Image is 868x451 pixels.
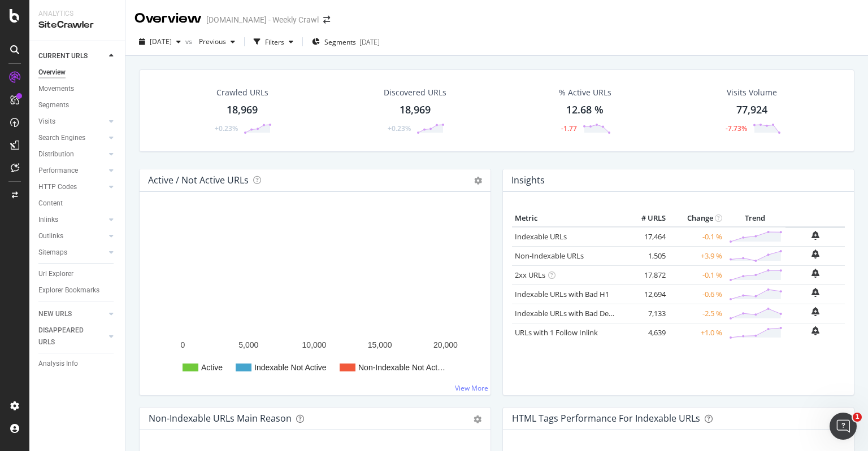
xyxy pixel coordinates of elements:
a: NEW URLS [38,308,106,320]
text: Indexable Not Active [254,363,327,372]
a: Explorer Bookmarks [38,284,117,296]
button: Previous [194,33,240,51]
text: Active [201,363,223,372]
div: % Active URLs [559,87,611,98]
div: -1.77 [561,124,577,133]
span: 2025 Aug. 28th [150,37,172,46]
div: Analysis Info [38,358,78,370]
text: 10,000 [302,340,327,349]
div: +0.23% [215,124,238,133]
th: Change [669,210,725,227]
a: Visits [38,116,106,128]
div: Segments [38,99,69,111]
div: Overview [134,9,202,28]
div: Url Explorer [38,268,73,280]
th: Metric [512,210,623,227]
a: Url Explorer [38,268,117,280]
span: vs [185,37,194,46]
div: +0.23% [388,124,411,133]
div: Discovered URLs [384,87,446,98]
text: 0 [181,340,185,349]
button: Segments[DATE] [307,33,384,51]
div: Crawled URLs [216,87,268,98]
td: +1.0 % [669,323,725,342]
text: Non-Indexable Not Act… [358,363,445,372]
div: bell-plus [811,231,819,240]
div: Distribution [38,148,74,160]
a: URLs with 1 Follow Inlink [515,327,598,338]
div: 18,969 [400,103,431,117]
text: 5,000 [238,340,258,349]
a: View More [455,383,488,393]
div: Visits Volume [727,87,777,98]
div: HTML Tags Performance for Indexable URLs [512,413,700,424]
div: Content [38,198,63,209]
a: Search Engines [38,132,106,144]
span: Previous [194,37,226,46]
td: 7,133 [623,304,669,323]
a: Indexable URLs [515,231,567,242]
button: [DATE] [134,33,185,51]
div: bell-plus [811,249,819,259]
button: Filters [249,33,298,51]
div: bell-plus [811,307,819,316]
div: NEW URLS [38,308,72,320]
div: Performance [38,165,78,177]
div: Inlinks [38,214,58,226]
a: Segments [38,99,117,111]
div: HTTP Codes [38,181,77,193]
div: CURRENT URLS [38,50,88,62]
a: Movements [38,83,117,95]
div: bell-plus [811,269,819,278]
div: bell-plus [811,288,819,297]
a: Sitemaps [38,247,106,259]
td: +3.9 % [669,246,725,265]
a: Analysis Info [38,358,117,370]
td: -0.6 % [669,284,725,304]
iframe: Intercom live chat [830,413,857,440]
td: -0.1 % [669,265,725,284]
a: Inlinks [38,214,106,226]
a: Indexable URLs with Bad H1 [515,289,609,299]
td: 12,694 [623,284,669,304]
a: Indexable URLs with Bad Description [515,308,638,318]
span: Segments [324,37,356,47]
div: Search Engines [38,132,85,144]
td: -2.5 % [669,304,725,323]
td: 17,464 [623,227,669,247]
div: [DOMAIN_NAME] - Weekly Crawl [206,14,319,25]
a: Non-Indexable URLs [515,251,584,261]
text: 20,000 [433,340,458,349]
a: Distribution [38,148,106,160]
td: 1,505 [623,246,669,265]
div: Overview [38,67,66,78]
div: gear [474,415,481,423]
div: SiteCrawler [38,19,116,32]
td: 17,872 [623,265,669,284]
div: Explorer Bookmarks [38,284,99,296]
td: -0.1 % [669,227,725,247]
a: HTTP Codes [38,181,106,193]
div: Outlinks [38,230,63,242]
i: Options [474,177,482,185]
h4: Insights [511,173,545,188]
th: Trend [725,210,785,227]
div: 18,969 [227,103,258,117]
div: Movements [38,83,74,95]
div: DISAPPEARED URLS [38,325,96,348]
div: Analytics [38,9,116,19]
div: [DATE] [359,37,380,47]
a: DISAPPEARED URLS [38,325,106,348]
div: A chart. [149,210,478,386]
span: 1 [853,413,862,422]
a: 2xx URLs [515,270,545,280]
div: 12.68 % [566,103,604,117]
a: Overview [38,67,117,78]
div: bell-plus [811,326,819,335]
div: Sitemaps [38,247,67,259]
div: Visits [38,116,55,128]
a: Performance [38,165,106,177]
div: Filters [265,37,284,47]
div: 77,924 [736,103,767,117]
a: Outlinks [38,230,106,242]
